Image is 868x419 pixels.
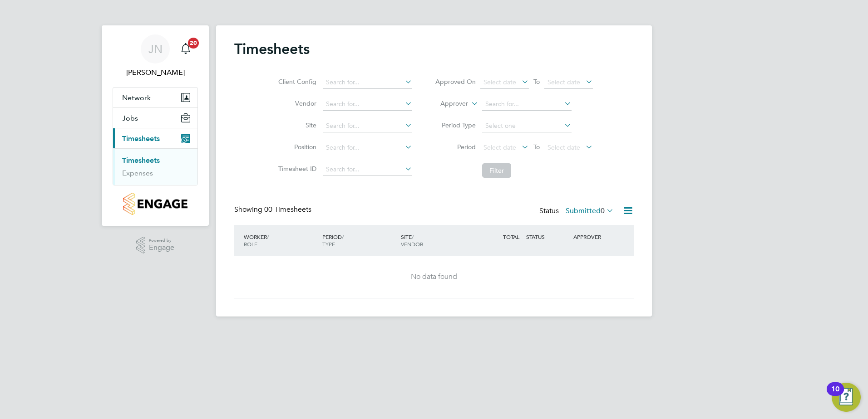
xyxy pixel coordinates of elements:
[243,272,625,282] div: No data found
[524,229,571,245] div: STATUS
[342,233,344,240] span: /
[122,93,151,102] span: Network
[483,78,516,86] span: Select date
[482,98,572,111] input: Search for...
[113,193,198,215] a: Go to home page
[123,193,187,215] img: countryside-properties-logo-retina.png
[113,148,197,185] div: Timesheets
[435,78,476,86] label: Approved On
[547,143,580,151] span: Select date
[323,163,412,176] input: Search for...
[483,143,516,151] span: Select date
[276,143,316,151] label: Position
[122,156,160,165] a: Timesheets
[234,205,313,214] div: Showing
[242,229,320,252] div: WORKER
[276,78,316,86] label: Client Config
[435,121,476,129] label: Period Type
[148,43,163,55] span: JN
[323,120,412,132] input: Search for...
[566,206,614,215] label: Submitted
[122,169,153,177] a: Expenses
[113,128,197,148] button: Timesheets
[276,165,316,173] label: Timesheet ID
[435,143,476,151] label: Period
[831,389,839,401] div: 10
[188,38,199,49] span: 20
[482,120,572,132] input: Select one
[401,240,423,248] span: VENDOR
[234,40,310,58] h2: Timesheets
[136,237,175,254] a: Powered byEngage
[264,205,311,214] span: 00 Timesheets
[323,98,412,111] input: Search for...
[531,76,542,88] span: To
[276,99,316,107] label: Vendor
[149,237,174,244] span: Powered by
[412,233,414,240] span: /
[177,34,195,63] a: 20
[427,99,468,108] label: Approver
[102,25,209,226] nav: Main navigation
[531,141,542,153] span: To
[399,229,477,252] div: SITE
[832,383,861,412] button: Open Resource Center, 10 new notifications
[539,205,616,218] div: Status
[267,233,269,240] span: /
[323,76,412,89] input: Search for...
[122,114,138,122] span: Jobs
[113,108,197,128] button: Jobs
[482,163,511,178] button: Filter
[503,233,519,240] span: TOTAL
[547,78,580,86] span: Select date
[113,88,197,107] button: Network
[276,121,316,129] label: Site
[322,240,335,248] span: TYPE
[113,67,198,78] span: Joe Nicklin
[113,34,198,78] a: JN[PERSON_NAME]
[320,229,399,252] div: PERIOD
[571,229,618,245] div: APPROVER
[323,141,412,154] input: Search for...
[122,134,160,143] span: Timesheets
[601,206,605,215] span: 0
[149,244,174,252] span: Engage
[244,240,257,248] span: ROLE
